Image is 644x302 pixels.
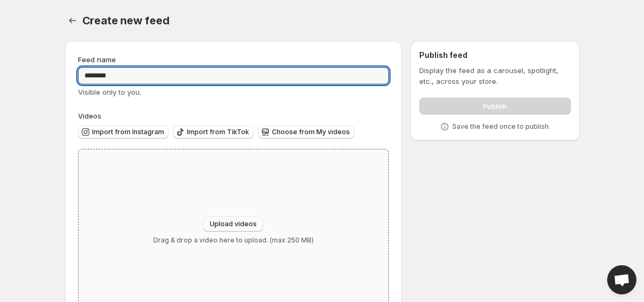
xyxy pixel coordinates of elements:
[78,111,101,120] span: Videos
[210,220,257,228] span: Upload videos
[258,126,354,139] button: Choose from My videos
[78,126,168,139] button: Import from Instagram
[65,13,80,28] button: Settings
[173,126,253,139] button: Import from TikTok
[272,128,350,136] span: Choose from My videos
[78,88,141,96] span: Visible only to you.
[419,65,570,87] p: Display the feed as a carousel, spotlight, etc., across your store.
[607,265,636,294] div: Open chat
[452,122,550,131] p: Save the feed once to publish.
[187,128,249,136] span: Import from TikTok
[82,14,170,27] span: Create new feed
[78,55,116,64] span: Feed name
[153,236,314,245] p: Drag & drop a video here to upload. (max 250 MB)
[203,216,263,232] button: Upload videos
[419,50,570,61] h2: Publish feed
[92,128,164,136] span: Import from Instagram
